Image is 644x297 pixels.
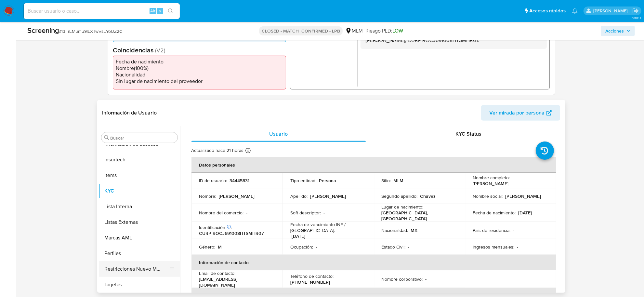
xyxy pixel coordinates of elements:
[426,276,427,282] p: -
[473,210,516,216] p: Fecha de nacimiento :
[290,210,321,216] p: Soft descriptor :
[111,135,175,141] input: Buscar
[605,26,624,36] span: Acciones
[164,7,177,16] button: search-icon
[382,276,423,282] p: Nombre corporativo :
[290,193,308,199] p: Apellido :
[382,193,418,199] p: Segundo apellido :
[292,233,305,239] p: [DATE]
[199,193,217,199] p: Nombre :
[290,273,334,279] p: Teléfono de contacto :
[259,26,343,35] p: CLOSED - MATCH_CONFIRMED - LPB
[290,222,366,233] p: Fecha de vencimiento INE / [GEOGRAPHIC_DATA] :
[24,7,180,15] input: Buscar usuario o caso...
[473,244,514,250] p: Ingresos mensuales :
[219,193,255,199] p: [PERSON_NAME]
[316,244,317,250] p: -
[199,210,244,216] p: Nombre del comercio :
[529,7,566,14] span: Accesos rápidos
[191,147,244,154] p: Actualizado hace 21 horas
[290,178,316,183] p: Tipo entidad :
[490,105,545,121] span: Ver mirada por persona
[99,183,180,199] button: KYC
[632,7,639,14] a: Salir
[601,26,635,36] button: Acciones
[481,105,560,121] button: Ver mirada por persona
[99,230,180,246] button: Marcas AML
[382,204,424,210] p: Lugar de nacimiento :
[99,168,180,183] button: Items
[382,227,408,233] p: Nacionalidad :
[199,178,227,183] p: ID de usuario :
[505,193,541,199] p: [PERSON_NAME]
[455,130,481,138] span: KYC Status
[230,178,250,183] p: 34445831
[473,227,510,233] p: País de residencia :
[191,255,556,270] th: Información de contacto
[150,8,155,14] span: Alt
[102,110,157,116] h1: Información de Usuario
[365,27,403,34] span: Riesgo PLD:
[99,277,180,292] button: Tarjetas
[269,130,288,138] span: Usuario
[517,244,518,250] p: -
[218,244,222,250] p: M
[310,193,346,199] p: [PERSON_NAME]
[473,181,508,186] p: [PERSON_NAME]
[408,244,410,250] p: -
[572,8,578,14] a: Notificaciones
[159,8,161,14] span: s
[632,15,641,20] span: 3.160.1
[382,244,406,250] p: Estado Civil :
[394,178,404,183] p: MLM
[59,28,122,34] span: # I3FrEMumu9lLXTwVsEYoUZ2C
[27,25,59,35] b: Screening
[382,210,455,222] p: [GEOGRAPHIC_DATA], [GEOGRAPHIC_DATA]
[290,279,330,285] p: [PHONE_NUMBER]
[199,230,264,236] p: CURP ROCJ691008HTSMHR07
[473,193,503,199] p: Nombre social :
[319,178,336,183] p: Persona
[99,152,180,168] button: Insurtech
[99,261,175,277] button: Restricciones Nuevo Mundo
[99,214,180,230] button: Listas Externas
[473,175,510,181] p: Nombre completo :
[513,227,514,233] p: -
[199,224,232,230] p: Identificación :
[99,246,180,261] button: Perfiles
[411,227,418,233] p: MX
[345,27,363,34] div: MLM
[199,270,236,276] p: Email de contacto :
[290,244,313,250] p: Ocupación :
[191,157,556,173] th: Datos personales
[99,199,180,214] button: Lista Interna
[420,193,436,199] p: Chavez
[392,27,403,34] span: LOW
[382,178,391,183] p: Sitio :
[518,210,532,216] p: [DATE]
[104,135,109,140] button: Buscar
[199,244,216,250] p: Género :
[593,8,630,14] p: cesar.gonzalez@mercadolibre.com.mx
[199,276,272,288] p: [EMAIL_ADDRESS][DOMAIN_NAME]
[246,210,248,216] p: -
[323,210,325,216] p: -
